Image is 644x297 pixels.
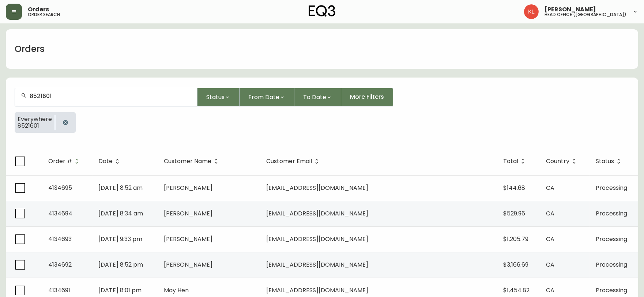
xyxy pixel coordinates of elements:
span: [EMAIL_ADDRESS][DOMAIN_NAME] [266,260,368,269]
span: [PERSON_NAME] [164,184,212,192]
span: [PERSON_NAME] [164,209,212,218]
span: Processing [596,235,627,243]
span: Status [206,93,225,102]
span: Country [546,158,579,165]
span: May Hen [164,286,189,294]
span: [EMAIL_ADDRESS][DOMAIN_NAME] [266,209,368,218]
span: Processing [596,286,627,294]
span: More Filters [350,93,384,101]
span: [DATE] 8:34 am [98,209,143,218]
button: To Date [294,88,341,106]
span: Customer Name [164,158,221,165]
span: Status [596,159,614,163]
button: More Filters [341,88,393,106]
span: 4134695 [48,184,72,192]
span: CA [546,235,554,243]
h1: Orders [15,43,45,55]
span: Processing [596,260,627,269]
span: Processing [596,209,627,218]
button: From Date [240,88,294,106]
span: 4134692 [48,260,72,269]
span: [EMAIL_ADDRESS][DOMAIN_NAME] [266,286,368,294]
h5: order search [28,12,60,17]
span: Country [546,159,569,163]
span: Total [503,159,518,163]
span: Date [98,159,113,163]
span: [PERSON_NAME] [164,260,212,269]
span: Orders [28,7,49,12]
span: 8521601 [18,123,52,129]
span: CA [546,209,554,218]
span: Total [503,158,528,165]
span: $144.68 [503,184,525,192]
h5: head office ([GEOGRAPHIC_DATA]) [545,12,626,17]
span: Processing [596,184,627,192]
span: Everywhere [18,116,52,123]
span: [DATE] 9:33 pm [98,235,142,243]
span: [DATE] 8:52 am [98,184,143,192]
span: [PERSON_NAME] [164,235,212,243]
input: Search [30,93,191,99]
span: Customer Email [266,158,321,165]
span: Customer Email [266,159,312,163]
span: CA [546,260,554,269]
span: $529.96 [503,209,525,218]
span: 4134693 [48,235,72,243]
span: Order # [48,158,82,165]
span: Customer Name [164,159,211,163]
span: [DATE] 8:01 pm [98,286,142,294]
span: [PERSON_NAME] [545,7,596,12]
span: From Date [248,93,279,102]
span: [EMAIL_ADDRESS][DOMAIN_NAME] [266,184,368,192]
span: Date [98,158,122,165]
span: $3,166.69 [503,260,528,269]
span: $1,454.82 [503,286,530,294]
span: CA [546,184,554,192]
span: Status [596,158,624,165]
button: Status [197,88,240,106]
span: Order # [48,159,72,163]
span: 4134694 [48,209,72,218]
span: [EMAIL_ADDRESS][DOMAIN_NAME] [266,235,368,243]
span: CA [546,286,554,294]
span: To Date [303,93,326,102]
img: logo [309,5,336,17]
span: $1,205.79 [503,235,528,243]
img: 2c0c8aa7421344cf0398c7f872b772b5 [524,4,539,19]
span: [DATE] 8:52 pm [98,260,143,269]
span: 4134691 [48,286,70,294]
